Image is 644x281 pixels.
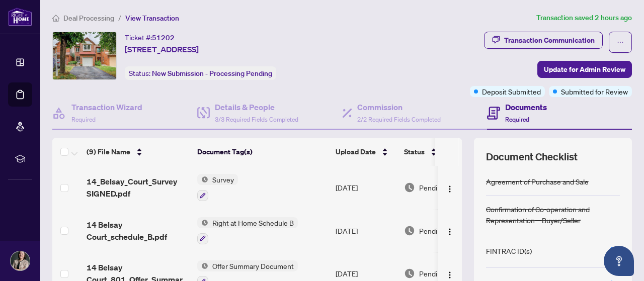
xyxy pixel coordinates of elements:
[419,182,469,193] span: Pending Review
[482,86,541,97] span: Deposit Submitted
[332,138,400,166] th: Upload Date
[197,174,238,201] button: Status IconSurvey
[404,182,415,193] img: Document Status
[419,225,469,236] span: Pending Review
[152,33,175,42] span: 51202
[215,101,298,113] h4: Details & People
[197,217,298,244] button: Status IconRight at Home Schedule B
[71,101,142,113] h4: Transaction Wizard
[544,61,625,77] span: Update for Admin Review
[486,245,532,256] div: FINTRAC ID(s)
[537,61,632,78] button: Update for Admin Review
[193,138,332,166] th: Document Tag(s)
[336,146,376,157] span: Upload Date
[152,69,272,78] span: New Submission - Processing Pending
[125,66,276,80] div: Status:
[83,138,193,166] th: (9) File Name
[125,43,199,55] span: [STREET_ADDRESS]
[208,174,238,185] span: Survey
[357,116,441,123] span: 2/2 Required Fields Completed
[11,251,30,270] img: Profile Icon
[53,32,116,79] img: IMG-E12367386_1.jpg
[484,32,603,49] button: Transaction Communication
[87,146,130,157] span: (9) File Name
[197,174,208,185] img: Status Icon
[197,217,208,228] img: Status Icon
[486,176,589,187] div: Agreement of Purchase and Sale
[404,225,415,236] img: Document Status
[419,268,469,279] span: Pending Review
[87,175,189,200] span: 14_Belsay_Court_Survey SIGNED.pdf
[87,219,189,243] span: 14 Belsay Court_schedule_B.pdf
[442,223,458,239] button: Logo
[332,209,400,252] td: [DATE]
[446,271,454,279] img: Logo
[197,260,208,271] img: Status Icon
[446,228,454,236] img: Logo
[604,246,634,276] button: Open asap
[446,185,454,193] img: Logo
[486,204,620,226] div: Confirmation of Co-operation and Representation—Buyer/Seller
[561,86,628,97] span: Submitted for Review
[617,39,624,46] span: ellipsis
[505,116,529,123] span: Required
[400,138,486,166] th: Status
[504,32,595,48] div: Transaction Communication
[442,179,458,196] button: Logo
[332,166,400,209] td: [DATE]
[215,116,298,123] span: 3/3 Required Fields Completed
[8,8,32,26] img: logo
[208,260,298,271] span: Offer Summary Document
[404,268,415,279] img: Document Status
[208,217,298,228] span: Right at Home Schedule B
[71,116,96,123] span: Required
[125,32,175,43] div: Ticket #:
[536,12,632,24] article: Transaction saved 2 hours ago
[505,101,547,113] h4: Documents
[52,15,59,22] span: home
[486,150,578,164] span: Document Checklist
[118,12,121,24] li: /
[63,14,114,23] span: Deal Processing
[404,146,425,157] span: Status
[357,101,441,113] h4: Commission
[125,14,179,23] span: View Transaction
